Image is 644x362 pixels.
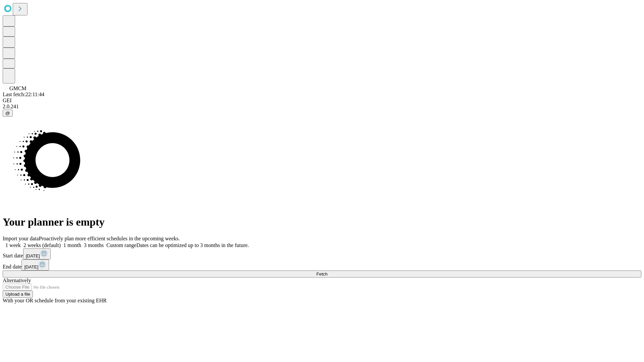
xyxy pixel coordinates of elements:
[3,298,107,303] span: With your OR schedule from your existing EHR
[63,242,81,248] span: 1 month
[9,85,26,91] span: GMCM
[3,104,641,110] div: 2.0.241
[3,259,641,270] div: End date
[106,242,136,248] span: Custom range
[316,271,327,277] span: Fetch
[3,270,641,278] button: Fetch
[5,111,10,116] span: @
[3,92,44,97] span: Last fetch: 22:11:44
[3,110,13,117] button: @
[24,264,38,269] span: [DATE]
[39,236,180,241] span: Proactively plan more efficient schedules in the upcoming weeks.
[3,278,31,283] span: Alternatively
[3,216,641,228] h1: Your planner is empty
[5,242,21,248] span: 1 week
[84,242,104,248] span: 3 months
[3,291,33,298] button: Upload a file
[26,253,40,258] span: [DATE]
[23,242,61,248] span: 2 weeks (default)
[3,98,641,104] div: GEI
[21,259,49,270] button: [DATE]
[137,242,249,248] span: Dates can be optimized up to 3 months in the future.
[23,248,51,259] button: [DATE]
[3,248,641,259] div: Start date
[3,236,39,241] span: Import your data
